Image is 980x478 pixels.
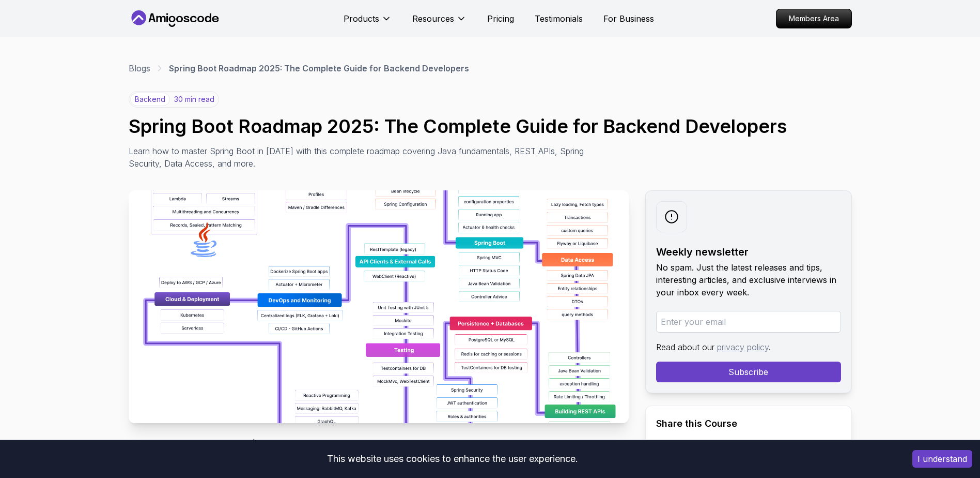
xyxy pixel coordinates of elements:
a: Blogs [129,62,150,74]
a: Members Area [776,9,852,28]
p: Products [344,12,379,25]
a: Testimonials [535,12,583,25]
span: Date: [258,439,278,449]
p: Learn how to master Spring Boot in [DATE] with this complete roadmap covering Java fundamentals, ... [129,145,592,170]
a: Pricing [487,12,514,25]
h2: Share this Course [656,416,841,431]
p: Resources [412,12,454,25]
p: backend [130,93,170,106]
input: Enter your email [656,311,841,333]
a: privacy policy [717,342,769,352]
button: Products [344,12,392,33]
p: Members Area [776,9,851,28]
p: 30 min read [174,94,214,104]
span: Published By: [129,439,181,449]
p: No spam. Just the latest releases and tips, interesting articles, and exclusive interviews in you... [656,261,841,298]
button: Resources [412,12,466,33]
img: Spring Boot Roadmap 2025: The Complete Guide for Backend Developers thumbnail [129,190,629,423]
h2: Weekly newsletter [656,245,841,259]
button: Accept cookies [912,450,972,468]
button: Subscribe [656,362,841,382]
p: [PERSON_NAME] | [DATE] [129,438,629,450]
p: Spring Boot Roadmap 2025: The Complete Guide for Backend Developers [169,62,469,74]
p: Read about our . [656,341,841,353]
a: For Business [603,12,654,25]
div: This website uses cookies to enhance the user experience. [8,447,897,470]
h1: Spring Boot Roadmap 2025: The Complete Guide for Backend Developers [129,116,852,137]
